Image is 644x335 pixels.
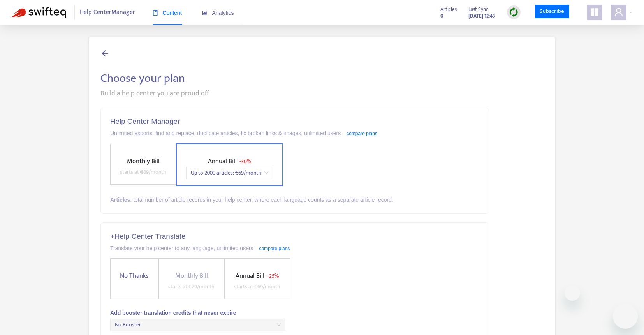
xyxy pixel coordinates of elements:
[115,319,281,331] span: No Booster
[110,197,130,203] strong: Articles
[120,167,166,176] span: starts at € 89 /month
[110,244,479,252] div: Translate your help center to any language, unlimited users
[565,285,580,301] iframe: Close message
[208,156,237,167] span: Annual Bill
[80,5,135,20] span: Help Center Manager
[535,5,569,19] a: Subscribe
[614,7,623,17] span: user
[613,304,638,329] iframe: Button to launch messaging window
[440,5,457,14] span: Articles
[100,71,544,85] h2: Choose your plan
[468,12,495,20] strong: [DATE] 12:43
[110,232,479,241] h5: + Help Center Translate
[590,7,599,17] span: appstore
[259,246,290,251] a: compare plans
[110,117,479,126] h5: Help Center Manager
[100,88,544,99] div: Build a help center you are proud off
[110,196,479,204] div: : total number of article records in your help center, where each language counts as a separate a...
[440,12,443,20] strong: 0
[509,7,519,17] img: sync.dc5367851b00ba804db3.png
[12,7,66,18] img: Swifteq
[168,282,215,291] span: starts at € 79 /month
[127,156,160,167] span: Monthly Bill
[153,10,158,16] span: book
[347,131,377,136] a: compare plans
[202,10,208,16] span: area-chart
[236,270,264,281] span: Annual Bill
[191,167,268,179] span: Up to 2000 articles : € 69 /month
[110,129,479,138] div: Unlimited exports, find and replace, duplicate articles, fix broken links & images, unlimited users
[153,10,182,16] span: Content
[267,272,279,280] span: - 25%
[468,5,488,14] span: Last Sync
[202,10,234,16] span: Analytics
[234,282,280,291] span: starts at € 69 /month
[175,270,208,281] span: Monthly Bill
[110,309,479,317] div: Add booster translation credits that never expire
[239,157,251,166] span: - 30%
[117,271,152,281] span: No Thanks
